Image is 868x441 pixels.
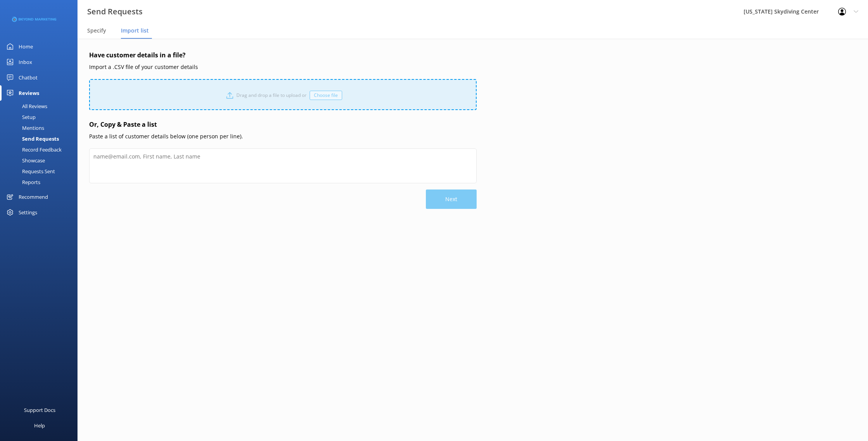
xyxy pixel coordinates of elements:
[5,133,77,144] a: Send Requests
[89,120,477,130] h4: Or, Copy & Paste a list
[121,27,149,34] span: Import list
[19,39,33,54] div: Home
[5,144,62,155] div: Record Feedback
[5,122,44,133] div: Mentions
[5,112,77,122] a: Setup
[12,13,56,26] img: 3-1676954853.png
[233,91,310,99] p: Drag and drop a file to upload or
[5,166,55,177] div: Requests Sent
[87,5,143,18] h3: Send Requests
[19,205,37,220] div: Settings
[19,85,39,101] div: Reviews
[5,144,77,155] a: Record Feedback
[5,133,59,144] div: Send Requests
[19,70,38,85] div: Chatbot
[89,132,477,141] p: Paste a list of customer details below (one person per line).
[5,101,77,112] a: All Reviews
[19,189,48,205] div: Recommend
[5,122,77,133] a: Mentions
[19,54,32,70] div: Inbox
[5,101,47,112] div: All Reviews
[5,112,36,122] div: Setup
[5,155,45,166] div: Showcase
[5,177,77,188] a: Reports
[5,166,77,177] a: Requests Sent
[24,402,55,418] div: Support Docs
[5,177,40,188] div: Reports
[5,155,77,166] a: Showcase
[89,63,477,71] p: Import a .CSV file of your customer details
[310,91,342,100] div: Choose file
[89,50,477,60] h4: Have customer details in a file?
[87,27,106,34] span: Specify
[34,418,45,433] div: Help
